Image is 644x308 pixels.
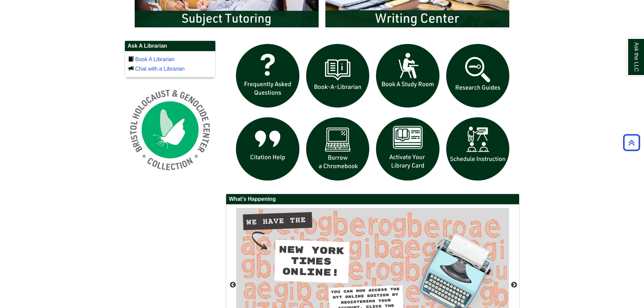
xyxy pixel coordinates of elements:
a: Back to Top [621,138,642,147]
img: activate Library Card icon links to form to activate student ID into library card [373,114,443,184]
img: Borrow a chromebook icon links to the borrow a chromebook web page [303,114,373,184]
img: book a study room icon links to book a study room web page [373,41,443,111]
button: Previous [230,282,236,288]
h2: What's Happening [226,194,519,205]
img: Holocaust and Genocide Collection [125,84,216,175]
a: Chat with a Librarian [135,66,185,72]
a: Book A Librarian [135,56,175,62]
img: For faculty. Schedule Library Instruction icon links to form. [443,114,513,184]
img: Research Guides icon links to research guides web page [443,41,513,111]
img: citation help icon links to citation help guide page [233,114,303,184]
button: Next [511,282,517,288]
h2: Ask A Librarian [125,41,215,51]
img: frequently asked questions [233,41,303,111]
img: Book a Librarian icon links to book a librarian web page [303,41,373,111]
div: slideshow [233,41,513,187]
